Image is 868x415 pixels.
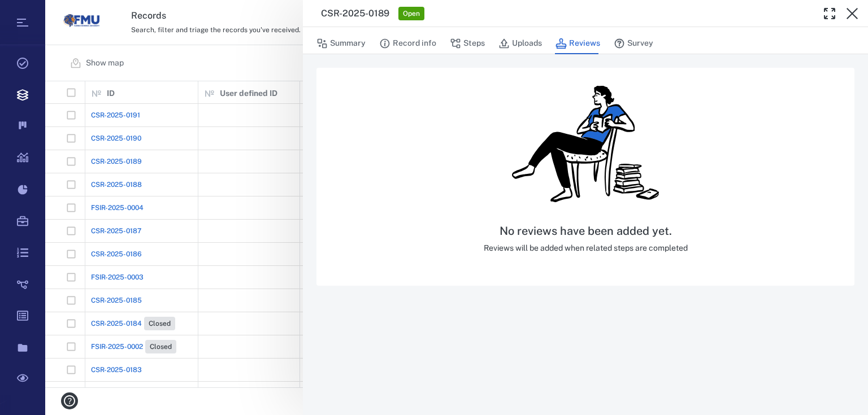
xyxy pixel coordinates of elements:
[25,8,49,18] span: Help
[401,9,422,19] span: Open
[555,33,600,54] button: Reviews
[450,33,485,54] button: Steps
[841,2,863,25] button: Close
[498,33,542,54] button: Uploads
[484,243,688,254] p: Reviews will be added when related steps are completed
[484,224,688,238] h5: No reviews have been added yet.
[379,33,436,54] button: Record info
[321,7,389,20] h3: CSR-2025-0189
[614,33,653,54] button: Survey
[316,33,366,54] button: Summary
[818,2,841,25] button: Toggle Fullscreen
